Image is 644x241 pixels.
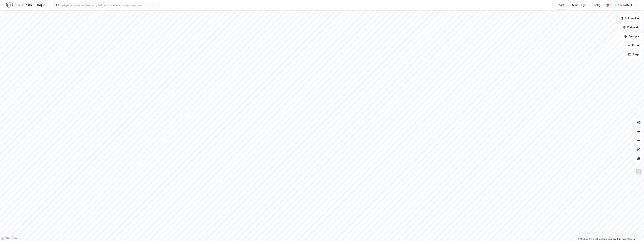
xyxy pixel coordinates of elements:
[617,15,642,22] button: Bokmerker
[59,2,159,8] input: Søk på adresse, matrikkel, gårdeiere, leietakere eller personer
[621,33,642,40] button: Analyse
[589,238,607,240] a: OpenStreetMap
[625,223,644,241] iframe: Chat Widget
[620,24,642,31] button: Datasett
[624,42,642,49] button: Filter
[572,3,586,7] div: Mine Tags
[6,2,45,8] img: logo.f888ab2527a4732fd821a326f86c7f29.svg
[594,3,600,7] div: Bolig
[578,238,588,240] a: Mapbox
[611,3,632,7] div: [PERSON_NAME]
[625,51,642,58] button: Tags
[635,169,642,176] img: Z
[608,238,626,240] a: Improve this map
[559,3,564,7] div: Kart
[1,236,18,240] a: Mapbox homepage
